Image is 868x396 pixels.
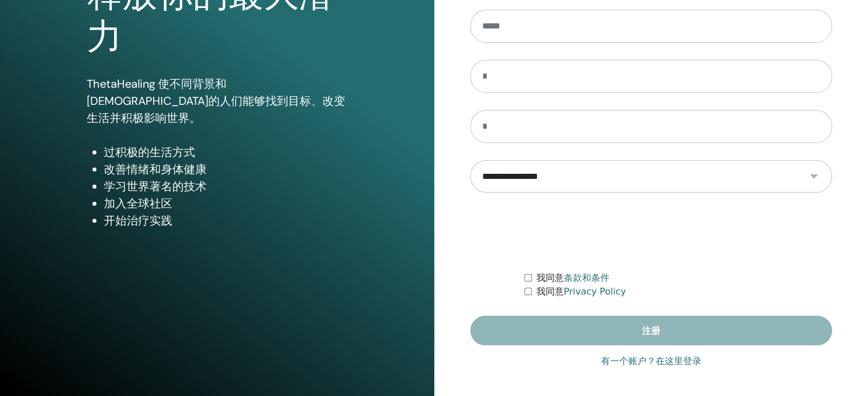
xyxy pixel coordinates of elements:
iframe: reCAPTCHA [564,210,738,254]
li: 加入全球社区 [104,195,348,212]
li: 学习世界著名的技术 [104,178,348,195]
label: 我同意 [536,285,626,299]
li: 开始治疗实践 [104,212,348,229]
a: Privacy Policy [564,286,626,297]
a: 条款和条件 [564,272,609,283]
label: 我同意 [536,271,609,285]
a: 有一个账户？在这里登录 [601,354,701,368]
p: ThetaHealing 使不同背景和[DEMOGRAPHIC_DATA]的人们能够找到目标、改变生活并积极影响世界。 [87,75,348,126]
li: 过积极的生活方式 [104,144,348,161]
li: 改善情绪和身体健康 [104,161,348,178]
